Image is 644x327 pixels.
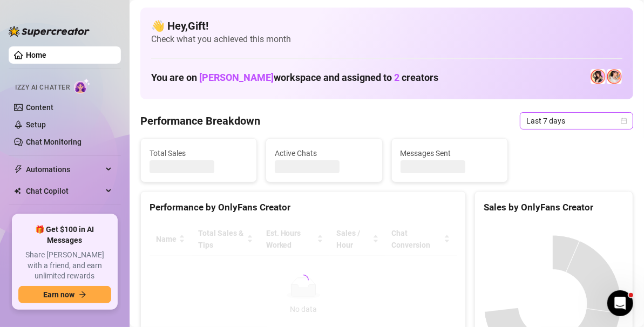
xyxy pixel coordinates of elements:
a: Home [26,51,46,59]
img: Holly [591,69,606,84]
a: Setup [26,120,46,129]
span: 2 [394,72,399,83]
span: loading [298,275,309,285]
span: Automations [26,161,103,178]
span: Izzy AI Chatter [15,83,70,93]
span: calendar [621,118,627,124]
h1: You are on workspace and assigned to creators [151,72,438,84]
span: [PERSON_NAME] [199,72,274,83]
img: Chat Copilot [14,187,21,195]
span: Active Chats [275,147,373,159]
button: Earn nowarrow-right [18,286,111,303]
img: 𝖍𝖔𝖑𝖑𝖞 [607,69,622,84]
span: arrow-right [79,291,86,298]
div: Sales by OnlyFans Creator [484,200,624,215]
span: Check what you achieved this month [151,33,622,45]
img: AI Chatter [74,78,91,94]
img: logo-BBDzfeDw.svg [9,26,90,37]
h4: 👋 Hey, Gift ! [151,18,622,33]
span: Share [PERSON_NAME] with a friend, and earn unlimited rewards [18,250,111,282]
span: 🎁 Get $100 in AI Messages [18,224,111,246]
span: Messages Sent [401,147,499,159]
a: Content [26,103,53,112]
h4: Performance Breakdown [140,113,260,128]
div: Performance by OnlyFans Creator [150,200,457,215]
span: Chat Copilot [26,182,103,200]
span: Last 7 days [526,113,627,129]
iframe: Intercom live chat [607,290,633,316]
span: Earn now [43,290,74,299]
span: Total Sales [150,147,248,159]
span: thunderbolt [14,165,23,174]
a: Chat Monitoring [26,138,82,146]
